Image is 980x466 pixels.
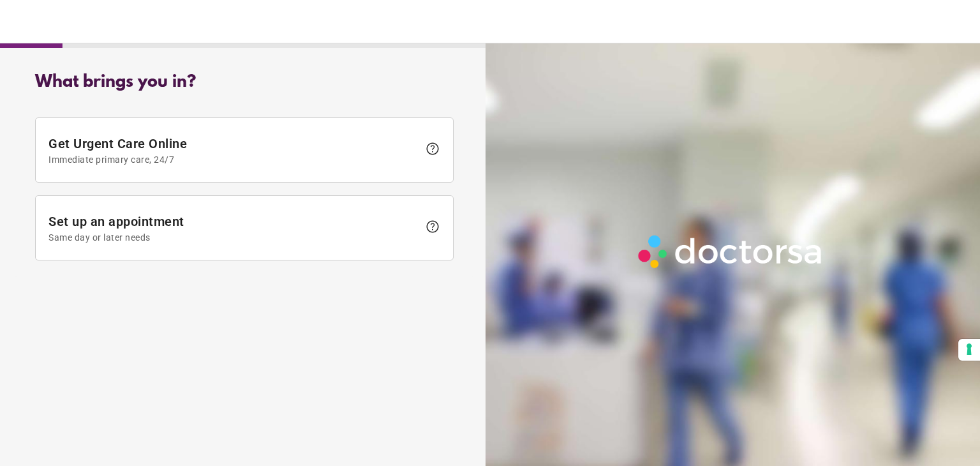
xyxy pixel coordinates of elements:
div: What brings you in? [35,73,454,92]
span: Same day or later needs [48,232,419,243]
span: help [425,219,440,234]
span: Immediate primary care, 24/7 [48,154,419,165]
span: help [425,141,440,156]
button: Your consent preferences for tracking technologies [958,339,980,361]
span: Set up an appointment [48,214,419,243]
span: Get Urgent Care Online [48,136,419,165]
img: Logo-Doctorsa-trans-White-partial-flat.png [633,230,829,273]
